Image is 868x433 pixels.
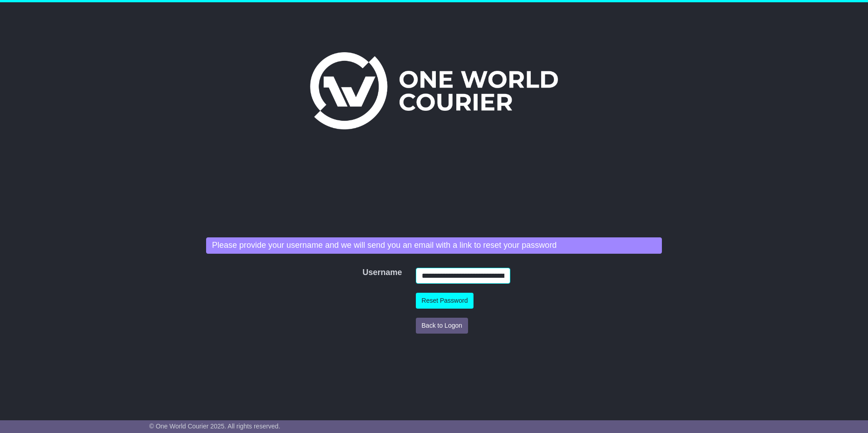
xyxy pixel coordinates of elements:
[358,268,370,278] label: Username
[416,318,469,334] button: Back to Logon
[310,52,558,129] img: One World
[149,423,281,430] span: © One World Courier 2025. All rights reserved.
[206,237,662,254] div: Please provide your username and we will send you an email with a link to reset your password
[416,293,474,309] button: Reset Password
